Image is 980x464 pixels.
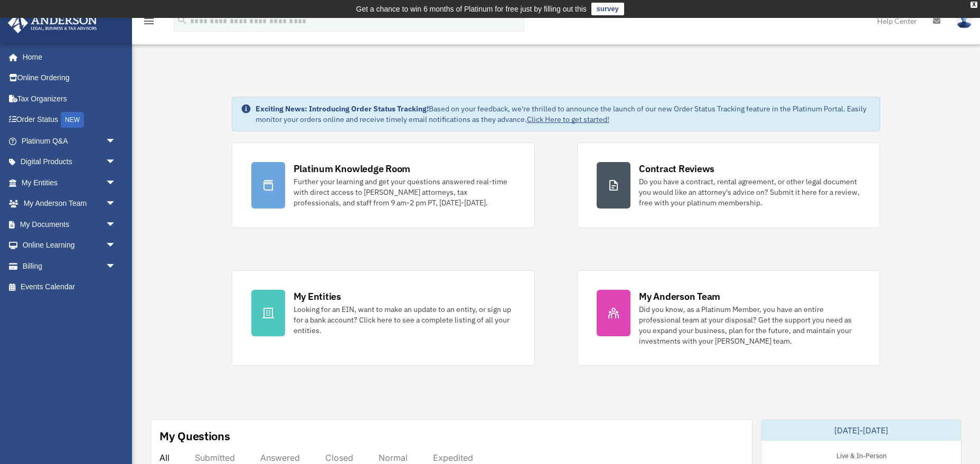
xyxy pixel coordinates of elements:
span: arrow_drop_down [106,130,127,152]
span: arrow_drop_down [106,193,127,215]
div: Submitted [195,452,235,463]
a: My Entitiesarrow_drop_down [7,172,132,193]
a: My Anderson Teamarrow_drop_down [7,193,132,214]
div: My Entities [294,290,341,303]
a: Home [7,46,127,68]
div: Did you know, as a Platinum Member, you have an entire professional team at your disposal? Get th... [639,304,861,346]
div: Live & In-Person [828,449,895,460]
div: [DATE]-[DATE] [761,420,961,441]
div: NEW [61,112,84,128]
span: arrow_drop_down [106,214,127,235]
div: close [970,2,977,8]
span: arrow_drop_down [106,151,127,173]
a: survey [591,3,624,15]
a: Online Ordering [7,68,132,89]
a: Online Learningarrow_drop_down [7,235,132,256]
a: Platinum Q&Aarrow_drop_down [7,130,132,151]
div: Do you have a contract, rental agreement, or other legal document you would like an attorney's ad... [639,176,861,208]
a: Tax Organizers [7,88,132,109]
span: arrow_drop_down [106,172,127,194]
a: Digital Productsarrow_drop_down [7,151,132,173]
img: Anderson Advisors Platinum Portal [5,13,100,33]
div: Get a chance to win 6 months of Platinum for free just by filling out this [356,3,587,15]
a: Contract Reviews Do you have a contract, rental agreement, or other legal document you would like... [577,143,880,228]
div: Based on your feedback, we're thrilled to announce the launch of our new Order Status Tracking fe... [256,103,872,125]
div: Expedited [433,452,473,463]
div: Platinum Knowledge Room [294,162,411,175]
div: Further your learning and get your questions answered real-time with direct access to [PERSON_NAM... [294,176,515,208]
div: Normal [379,452,408,463]
a: Billingarrow_drop_down [7,255,132,277]
div: Answered [260,452,300,463]
div: All [159,452,169,463]
a: Events Calendar [7,277,132,298]
div: My Anderson Team [639,290,720,303]
div: Looking for an EIN, want to make an update to an entity, or sign up for a bank account? Click her... [294,304,515,336]
strong: Exciting News: Introducing Order Status Tracking! [256,104,429,113]
a: Order StatusNEW [7,109,132,131]
span: arrow_drop_down [106,255,127,277]
i: menu [143,15,155,27]
a: My Documentsarrow_drop_down [7,214,132,235]
a: Click Here to get started! [527,115,609,124]
a: My Anderson Team Did you know, as a Platinum Member, you have an entire professional team at your... [577,270,880,366]
div: Closed [325,452,353,463]
i: search [176,14,188,26]
div: Contract Reviews [639,162,714,175]
a: My Entities Looking for an EIN, want to make an update to an entity, or sign up for a bank accoun... [232,270,535,366]
span: arrow_drop_down [106,235,127,257]
div: My Questions [159,428,230,444]
a: menu [143,18,155,27]
img: User Pic [956,13,972,29]
a: Platinum Knowledge Room Further your learning and get your questions answered real-time with dire... [232,143,535,228]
